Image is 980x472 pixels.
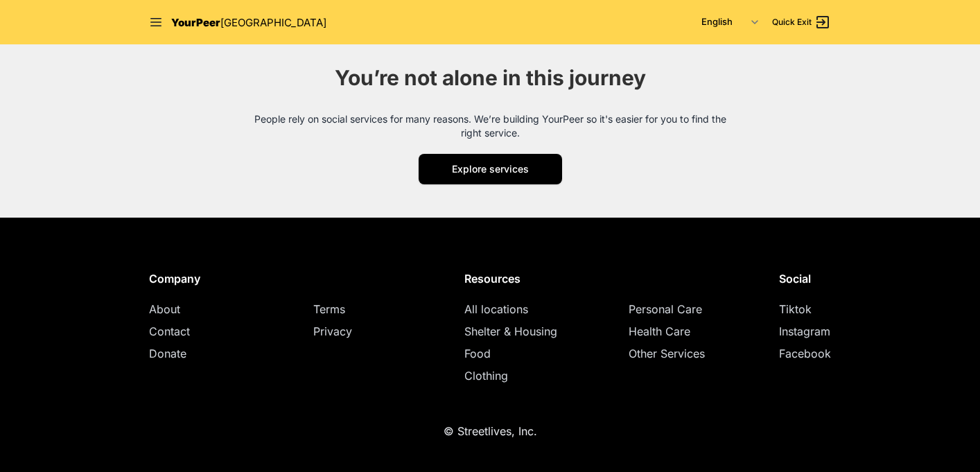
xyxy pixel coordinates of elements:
[464,369,508,383] a: Clothing
[464,272,520,286] span: Resources
[171,16,220,29] span: YourPeer
[335,65,646,90] span: You’re not alone in this journey
[149,324,190,338] a: Contact
[254,113,726,139] span: People rely on social services for many reasons. We’re building YourPeer so it's easier for you t...
[772,14,831,30] a: Quick Exit
[149,302,180,316] a: About
[772,17,812,28] span: Quick Exit
[149,272,200,286] span: Company
[171,14,326,31] a: YourPeer[GEOGRAPHIC_DATA]
[464,347,491,360] a: Food
[629,324,690,338] a: Health Care
[220,16,326,29] span: [GEOGRAPHIC_DATA]
[779,347,831,360] a: Facebook
[464,302,528,316] a: All locations
[629,302,702,316] a: Personal Care
[313,302,345,316] a: Terms
[452,163,529,175] span: Explore services
[464,324,557,338] a: Shelter & Housing
[779,302,812,316] a: Tiktok
[779,324,830,338] a: Instagram
[313,324,352,338] a: Privacy
[779,272,811,286] span: Social
[444,423,537,439] p: © Streetlives, Inc.
[149,347,186,360] a: Donate
[629,347,705,360] a: Other Services
[419,154,562,184] a: Explore services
